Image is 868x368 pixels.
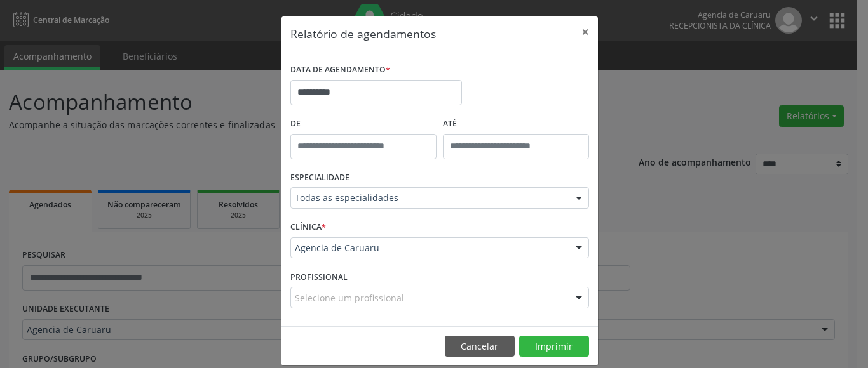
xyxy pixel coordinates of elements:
button: Cancelar [445,336,515,357]
label: ESPECIALIDADE [290,168,349,188]
label: CLÍNICA [290,218,326,237]
label: PROFISSIONAL [290,267,348,287]
h5: Relatório de agendamentos [290,25,436,42]
label: DATA DE AGENDAMENTO [290,60,390,80]
span: Todas as especialidades [295,192,563,204]
span: Selecione um profissional [295,291,404,305]
button: Close [573,16,598,48]
span: Agencia de Caruaru [295,242,563,254]
label: De [290,114,437,134]
button: Imprimir [519,336,589,357]
label: ATÉ [443,114,589,134]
